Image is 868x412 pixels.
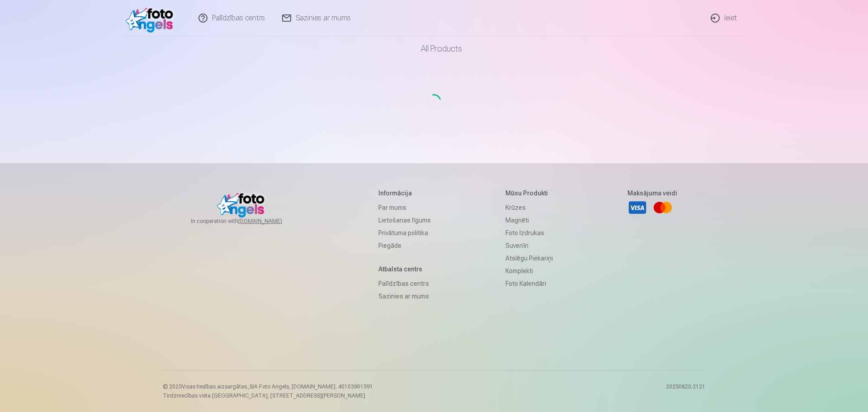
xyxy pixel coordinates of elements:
[126,4,178,33] img: /v1
[378,277,431,290] a: Palīdzības centrs
[163,392,373,399] p: Tirdzniecības vieta [GEOGRAPHIC_DATA], [STREET_ADDRESS][PERSON_NAME]
[396,36,473,62] a: All products
[505,214,553,227] a: Magnēti
[505,239,553,252] a: Suvenīri
[505,265,553,277] a: Komplekti
[378,290,431,303] a: Sazinies ar mums
[627,189,677,198] h5: Maksājuma veidi
[378,239,431,252] a: Piegāde
[505,252,553,265] a: Atslēgu piekariņi
[163,383,373,390] p: © 2025 Visas tiesības aizsargātas. ,
[250,384,373,390] span: SIA Foto Angels, [DOMAIN_NAME]. 40103901591
[505,227,553,239] a: Foto izdrukas
[378,189,431,198] h5: Informācija
[666,383,705,399] p: 20250820.2121
[505,189,553,198] h5: Mūsu produkti
[378,201,431,214] a: Par mums
[378,214,431,227] a: Lietošanas līgums
[191,218,304,225] span: In cooperation with
[378,265,431,274] h5: Atbalsta centrs
[505,201,553,214] a: Krūzes
[238,218,304,225] a: [DOMAIN_NAME]
[653,198,673,218] a: Mastercard
[378,227,431,239] a: Privātuma politika
[627,198,647,218] a: Visa
[505,277,553,290] a: Foto kalendāri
